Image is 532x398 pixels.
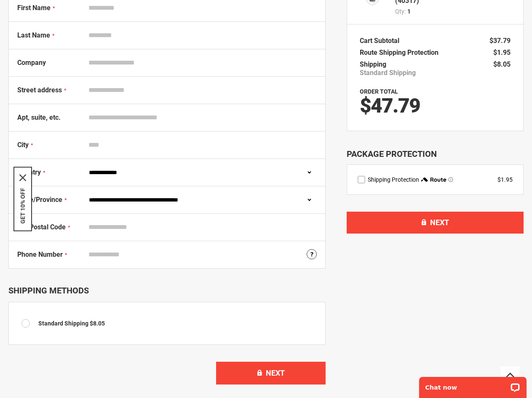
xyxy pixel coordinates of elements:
[216,362,326,385] button: Next
[497,175,513,184] div: $1.95
[360,88,398,95] strong: Order Total
[17,196,62,204] span: State/Province
[347,148,524,160] div: Package Protection
[17,31,50,39] span: Last Name
[17,86,62,94] span: Street address
[17,59,46,67] span: Company
[430,218,449,227] span: Next
[360,35,404,47] th: Cart Subtotal
[8,285,326,296] div: Shipping Methods
[38,320,88,327] span: Standard Shipping
[414,371,532,398] iframe: LiveChat chat widget
[448,177,453,182] span: Learn more
[358,175,513,184] div: route shipping protection selector element
[17,250,63,258] span: Phone Number
[395,8,404,15] span: Qty
[360,60,386,68] span: Shipping
[266,368,285,377] span: Next
[368,176,419,183] span: Shipping Protection
[493,60,511,68] span: $8.05
[19,175,26,181] button: Close
[407,7,411,16] span: 1
[17,141,29,149] span: City
[17,113,61,121] span: Apt, suite, etc.
[347,212,524,234] button: Next
[360,69,416,77] span: Standard Shipping
[360,94,420,118] span: $47.79
[19,175,26,181] svg: close icon
[19,188,26,224] button: GET 10% OFF
[489,37,511,45] span: $37.79
[17,4,51,12] span: First Name
[90,320,105,327] span: $8.05
[493,48,511,56] span: $1.95
[360,47,443,59] th: Route Shipping Protection
[17,223,66,231] span: Zip/Postal Code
